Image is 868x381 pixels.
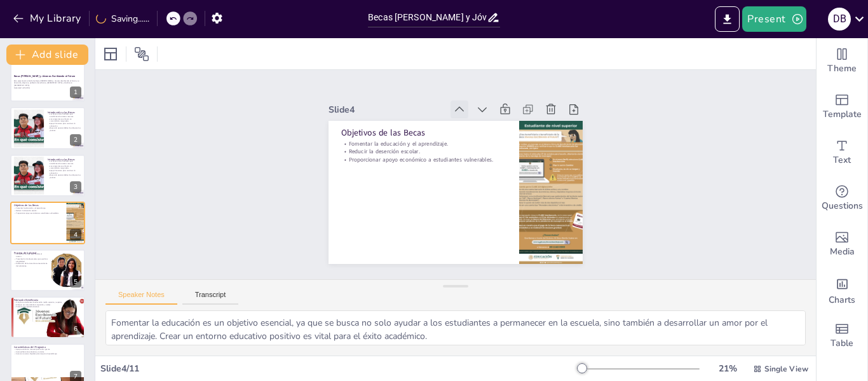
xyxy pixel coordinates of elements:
button: Add slide [6,45,88,65]
span: Template [823,107,862,121]
p: Los programas se enfocan en comunidades marginadas. [48,118,81,122]
div: Add text boxes [817,130,867,176]
div: Add ready made slides [817,84,867,130]
div: 1 [10,60,85,102]
span: Text [833,153,851,167]
p: Evaluación de la situación socioeconómica del solicitante. [14,262,48,267]
p: Población Beneficiaria [14,298,81,302]
div: d b [828,8,851,31]
p: Esta presentación aborda las Becas [PERSON_NAME] y Jóvenes Escribiendo el Futuro, su desarrollo, ... [14,80,81,87]
p: Dirigido a estudiantes de educación media superior y superior. [14,301,81,303]
p: Objetivos de las Becas [14,204,63,207]
div: Add a table [817,313,867,359]
strong: Becas [PERSON_NAME] y Jóvenes Escribiendo el Futuro [14,75,76,78]
p: Mejora de oportunidades de vida para los jóvenes. [48,127,81,131]
span: Table [831,336,853,350]
div: Saving...... [96,13,149,25]
input: Insert title [368,8,487,27]
p: Apoyo financiero para continuar la educación. [48,122,81,127]
p: Objetivos de las Becas [346,115,512,144]
p: Fomentar la educación y el aprendizaje. [14,207,63,210]
p: Presentación de documentos para verificar elegibilidad. [14,258,48,262]
div: Add images, graphics, shapes or video [817,221,867,267]
div: 21 % [712,363,743,375]
div: 5 [10,249,85,291]
p: Proporcionar apoyo económico a estudiantes vulnerables. [343,144,508,169]
span: Theme [827,62,857,76]
textarea: Fomentar la educación es un objetivo esencial, ya que se busca no solo ayudar a los estudiantes a... [105,310,806,345]
p: Apoyo económico mensual para cubrir gastos. [14,349,81,351]
div: 6 [70,323,81,335]
button: Export to PowerPoint [715,6,740,32]
button: Speaker Notes [105,291,177,305]
p: Promover la equidad educativa. [14,306,81,308]
p: Las becas están diseñadas para estudiantes de escasos recursos. [48,113,81,117]
div: 3 [10,155,85,197]
div: 1 [70,87,81,98]
p: Mejora de oportunidades de vida para los jóvenes. [48,174,81,179]
p: Reducir la deserción escolar. [14,210,63,212]
div: 4 [70,229,81,240]
div: Get real-time input from your audience [817,176,867,221]
button: Present [742,6,806,32]
div: Change the overall theme [817,38,867,84]
div: Slide 4 / 11 [100,363,578,375]
p: Proporcionar apoyo económico a estudiantes vulnerables. [14,212,63,214]
div: 6 [10,296,85,338]
div: 2 [70,134,81,146]
div: Layout [100,44,121,64]
p: Las becas están diseñadas para estudiantes de escasos recursos. [48,160,81,165]
span: Position [134,46,149,62]
button: d b [828,6,851,32]
p: Introducción a las Becas [48,158,81,162]
p: Introducción a las Becas [48,110,81,114]
span: Single View [764,364,808,374]
button: My Library [10,8,86,29]
div: 2 [10,107,85,149]
span: Media [830,245,855,259]
div: Add charts and graphs [817,267,867,313]
span: Questions [822,199,863,213]
p: Reducir la deserción escolar. [344,136,509,162]
span: Charts [829,293,855,307]
p: Acceso a recursos digitales para mejorar el aprendizaje. [14,353,81,356]
p: Enfoque en comunidades marginadas y rurales. [14,303,81,306]
p: Proceso de Solicitud [14,251,48,254]
p: Características del Programa [14,345,81,349]
p: Inscripción en línea para facilitar el acceso. [14,253,48,257]
div: Slide 4 [336,90,453,114]
div: 3 [70,181,81,193]
div: 4 [10,202,85,244]
button: Transcript [182,291,239,305]
p: Fomentar la educación y el aprendizaje. [344,128,510,153]
p: Los programas se enfocan en comunidades marginadas. [48,165,81,169]
p: Generated with [URL] [14,87,81,89]
p: Acompañamiento educativo y tutorías. [14,350,81,353]
div: 5 [70,276,81,287]
p: Apoyo financiero para continuar la educación. [48,169,81,174]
